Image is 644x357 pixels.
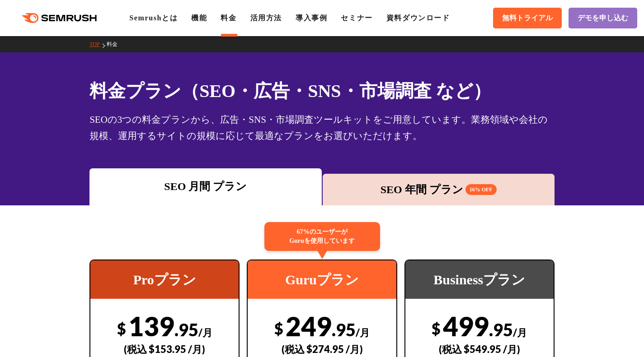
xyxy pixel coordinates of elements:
[489,319,513,340] span: .95
[89,41,106,47] a: TOP
[94,178,317,195] div: SEO 月間 プラン
[493,8,562,28] a: 無料トライアル
[513,326,527,338] span: /月
[221,14,236,22] a: 料金
[107,41,124,47] a: 料金
[89,111,555,144] div: SEOの3つの料金プランから、広告・SNS・市場調査ツールキットをご用意しています。業務領域や会社の規模、運用するサイトの規模に応じて最適なプランをお選びいただけます。
[264,222,380,251] div: 67%のユーザーが Guruを使用しています
[296,14,327,22] a: 導入事例
[90,260,239,299] div: Proプラン
[89,78,555,104] h1: 料金プラン（SEO・広告・SNS・市場調査 など）
[386,14,450,22] a: 資料ダウンロード
[198,326,212,338] span: /月
[250,14,282,22] a: 活用方法
[248,260,396,299] div: Guruプラン
[117,319,126,338] span: $
[465,184,497,195] span: 16% OFF
[332,319,356,340] span: .95
[191,14,207,22] a: 機能
[578,14,628,23] span: デモを申し込む
[174,319,198,340] span: .95
[327,181,550,198] div: SEO 年間 プラン
[274,319,283,338] span: $
[341,14,372,22] a: セミナー
[569,8,637,28] a: デモを申し込む
[129,14,178,22] a: Semrushとは
[432,319,441,338] span: $
[356,326,370,338] span: /月
[405,260,554,299] div: Businessプラン
[502,14,553,23] span: 無料トライアル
